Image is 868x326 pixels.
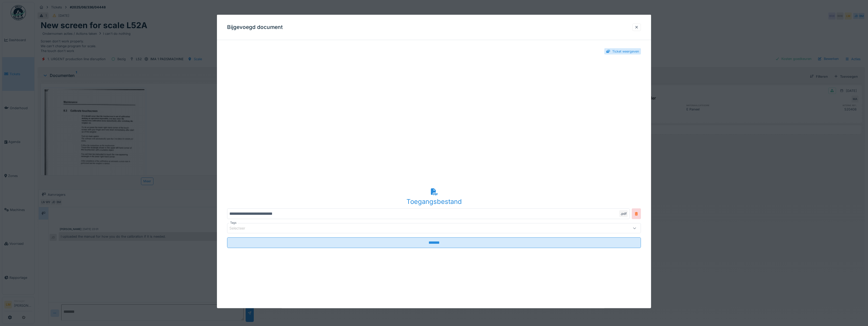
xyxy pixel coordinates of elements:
[229,221,238,225] label: Tags
[612,49,639,54] div: Ticket weergeven
[227,197,641,206] div: Toegangsbestand
[229,225,252,231] div: Selecteer
[227,24,283,30] h3: Bijgevoegd document
[619,210,628,217] div: .pdf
